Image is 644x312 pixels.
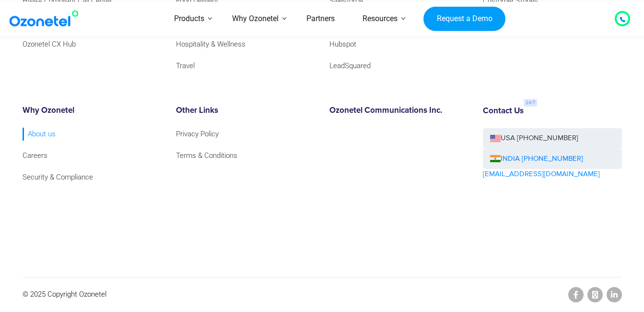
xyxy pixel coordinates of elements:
p: © 2025 Copyright Ozonetel [23,288,106,301]
h6: Contact Us [483,107,524,116]
a: Travel [176,60,195,72]
a: Security & Compliance [23,171,93,184]
a: Careers [23,149,47,162]
a: Partners [293,2,349,36]
h6: Ozonetel Communications Inc. [329,106,468,116]
img: us-flag.png [490,135,501,142]
a: Hubspot [329,38,356,51]
a: USA [PHONE_NUMBER] [483,128,622,149]
h6: Why Ozonetel [23,106,162,116]
a: Ozonetel CX Hub [23,38,76,51]
a: Request a Demo [423,6,505,31]
img: ind-flag.png [490,155,501,162]
a: Products [160,2,218,36]
a: Why Ozonetel [218,2,293,36]
a: Resources [349,2,411,36]
a: About us [23,128,56,141]
a: Terms & Conditions [176,149,237,162]
a: INDIA [PHONE_NUMBER] [490,154,583,165]
a: Hospitality & Wellness [176,38,246,51]
a: Privacy Policy [176,128,219,141]
a: [EMAIL_ADDRESS][DOMAIN_NAME] [483,169,600,180]
a: LeadSquared [329,60,371,72]
h6: Other Links [176,106,315,116]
